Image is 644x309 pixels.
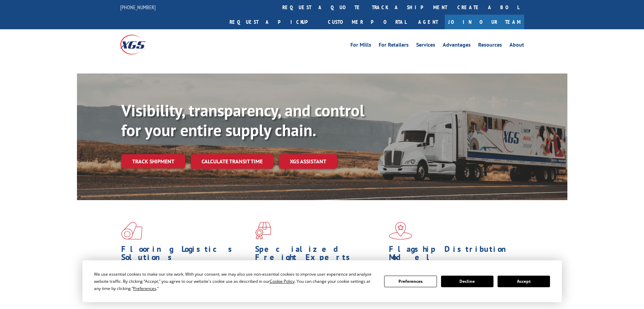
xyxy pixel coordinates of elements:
[121,245,250,265] h1: Flooring Logistics Solutions
[121,100,364,141] b: Visibility, transparency, and control for your entire supply chain.
[509,42,524,50] a: About
[255,295,340,303] a: Learn More >
[94,271,376,292] div: We use essential cookies to make our site work. With your consent, we may also use non-essential ...
[191,154,273,169] a: Calculate transit time
[443,42,471,50] a: Advantages
[478,42,502,50] a: Resources
[121,222,142,240] img: xgs-icon-total-supply-chain-intelligence-red
[224,15,323,29] a: Request a pickup
[416,42,435,50] a: Services
[323,15,411,29] a: Customer Portal
[270,278,295,284] span: Cookie Policy
[255,245,384,265] h1: Specialized Freight Experts
[384,276,437,287] button: Preferences
[441,276,493,287] button: Decline
[445,15,524,29] a: Join Our Team
[498,276,550,287] button: Accept
[82,260,562,302] div: Cookie Consent Prompt
[389,222,412,240] img: xgs-icon-flagship-distribution-model-red
[350,42,371,50] a: For Mills
[379,42,409,50] a: For Retailers
[411,15,445,29] a: Agent
[279,154,337,169] a: XGS ASSISTANT
[389,245,518,265] h1: Flagship Distribution Model
[255,222,271,240] img: xgs-icon-focused-on-flooring-red
[120,4,156,11] a: [PHONE_NUMBER]
[121,295,206,303] a: Learn More >
[121,154,185,168] a: Track shipment
[133,286,156,291] span: Preferences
